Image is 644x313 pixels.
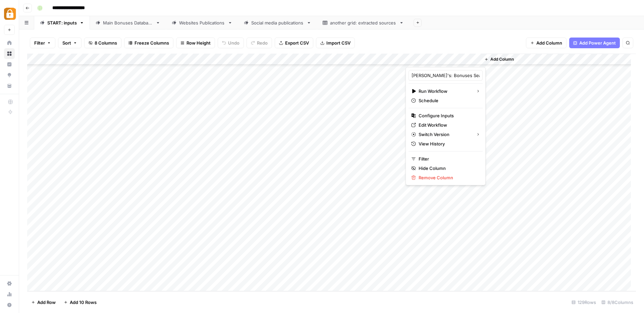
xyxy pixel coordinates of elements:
button: Filter [30,38,55,48]
span: Run Workflow [419,88,471,95]
button: Help + Support [4,300,15,310]
button: Add Column [526,38,567,48]
a: another grid: extracted sources [317,16,410,29]
button: Export CSV [275,38,313,48]
span: Add Column [490,56,514,62]
a: Usage [4,289,15,300]
button: Add Power Agent [569,38,620,48]
button: Redo [247,38,272,48]
span: Sort [62,40,71,46]
a: START: inputs [34,16,90,29]
a: Main Bonuses Database [90,16,166,29]
span: Add 10 Rows [70,299,97,306]
a: Your Data [4,80,15,91]
span: View History [419,140,477,147]
div: another grid: extracted sources [330,19,396,26]
span: Add Row [37,299,56,306]
span: Remove Column [419,174,477,181]
a: Settings [4,278,15,289]
button: Import CSV [316,38,355,48]
div: START: inputs [47,19,77,26]
button: Sort [58,38,82,48]
a: Insights [4,59,15,70]
button: Freeze Columns [124,38,173,48]
button: Add Row [27,297,60,308]
div: Main Bonuses Database [103,19,153,26]
span: Freeze Columns [135,40,169,46]
span: Row Height [186,40,211,46]
button: Workspace: Adzz [4,5,15,22]
a: Home [4,38,15,48]
span: Add Power Agent [579,40,616,46]
span: Configure Inputs [419,112,477,119]
span: Add Column [536,40,562,46]
div: 129 Rows [569,297,599,308]
a: Social media publications [238,16,317,29]
span: Filter [34,40,45,46]
div: Websites Publications [179,19,225,26]
img: Adzz Logo [4,8,16,20]
span: Hide Column [419,165,477,172]
span: Redo [257,40,268,46]
button: Row Height [176,38,215,48]
span: Undo [228,40,239,46]
a: Websites Publications [166,16,238,29]
a: Opportunities [4,70,15,80]
span: Export CSV [285,40,309,46]
button: Add Column [482,55,517,64]
div: Social media publications [251,19,304,26]
a: Browse [4,48,15,59]
span: Edit Workflow [419,122,477,128]
button: 8 Columns [84,38,121,48]
button: Add 10 Rows [60,297,101,308]
div: 8/8 Columns [599,297,636,308]
span: Import CSV [326,40,351,46]
button: Undo [218,38,244,48]
span: Switch Version [419,131,471,138]
span: Schedule [419,97,477,104]
span: Filter [419,155,477,162]
span: 8 Columns [95,40,117,46]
